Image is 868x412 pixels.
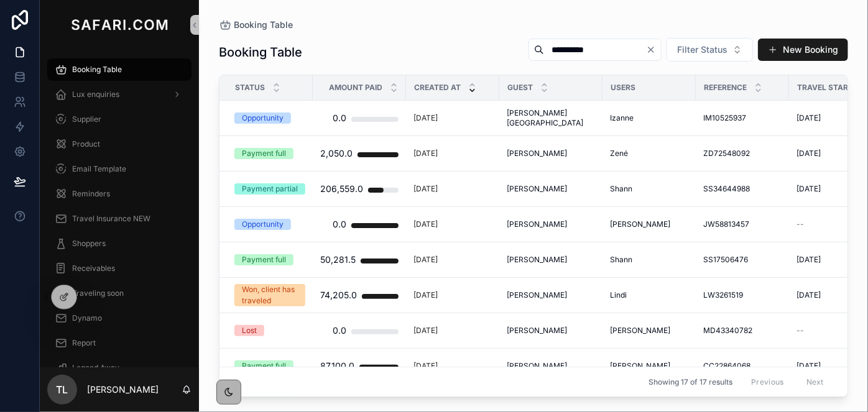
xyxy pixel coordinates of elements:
[413,326,438,336] p: [DATE]
[610,290,688,300] a: Lindi
[507,326,595,336] a: [PERSON_NAME]
[796,149,821,158] span: [DATE]
[242,284,298,306] div: Won, client has traveled
[320,318,399,343] a: 0.0
[235,83,265,93] span: Status
[507,326,567,336] span: [PERSON_NAME]
[329,83,382,93] span: Amount Paid
[703,326,782,336] a: MD43340782
[72,89,119,99] span: Lux enquiries
[796,255,821,265] span: [DATE]
[507,361,567,371] span: [PERSON_NAME]
[703,361,782,371] a: CC22864068
[667,38,753,62] button: Select Button
[320,176,363,201] div: 206,559.0
[234,254,305,265] a: Payment full
[703,113,782,123] a: IM10525937
[796,326,804,336] span: --
[320,141,353,166] div: 2,050.0
[703,361,750,371] span: CC22864068
[507,184,567,194] span: [PERSON_NAME]
[413,255,438,265] p: [DATE]
[72,313,102,323] span: Dynamo
[703,255,748,265] span: SS17506476
[47,158,192,180] a: Email Template
[320,212,399,237] a: 0.0
[703,326,752,336] span: MD43340782
[507,255,567,265] span: [PERSON_NAME]
[413,149,438,158] p: [DATE]
[242,148,286,159] div: Payment full
[703,290,743,300] span: LW3261519
[507,219,595,229] a: [PERSON_NAME]
[234,183,305,195] a: Payment partial
[703,219,782,229] a: JW58813457
[703,219,749,229] span: JW58813457
[610,113,688,123] a: Izanne
[796,113,821,123] span: [DATE]
[507,83,533,93] span: Guest
[413,149,492,158] a: [DATE]
[610,326,688,336] a: [PERSON_NAME]
[234,325,305,336] a: Lost
[47,232,192,255] a: Shoppers
[413,113,492,123] a: [DATE]
[507,184,595,194] a: [PERSON_NAME]
[413,290,492,300] a: [DATE]
[47,83,192,106] a: Lux enquiries
[413,184,438,194] p: [DATE]
[413,113,438,123] p: [DATE]
[242,219,284,230] div: Opportunity
[68,15,170,35] img: App logo
[47,307,192,329] a: Dynamo
[610,113,634,123] span: Izanne
[87,383,159,396] p: [PERSON_NAME]
[703,149,782,158] a: ZD72548092
[507,149,595,158] a: [PERSON_NAME]
[234,19,293,31] span: Booking Table
[610,326,670,336] span: [PERSON_NAME]
[507,361,595,371] a: [PERSON_NAME]
[610,361,670,371] span: [PERSON_NAME]
[47,208,192,230] a: Travel Insurance NEW
[320,247,399,272] a: 50,281.5
[320,106,399,130] a: 0.0
[703,255,782,265] a: SS17506476
[413,219,438,229] p: [DATE]
[219,19,293,31] a: Booking Table
[242,112,284,124] div: Opportunity
[219,43,302,61] h1: Booking Table
[507,290,567,300] span: [PERSON_NAME]
[413,255,492,265] a: [DATE]
[611,83,635,93] span: Users
[234,284,305,306] a: Won, client has traveled
[72,338,96,348] span: Report
[40,50,199,367] div: scrollable content
[413,184,492,194] a: [DATE]
[758,39,848,61] button: New Booking
[796,290,821,300] span: [DATE]
[320,354,354,378] div: 87,100.0
[507,108,595,128] span: [PERSON_NAME] [GEOGRAPHIC_DATA]
[47,58,192,81] a: Booking Table
[72,164,126,174] span: Email Template
[47,257,192,280] a: Receivables
[610,149,628,158] span: Zené
[72,189,110,199] span: Reminders
[413,219,492,229] a: [DATE]
[234,112,305,124] a: Opportunity
[242,325,257,336] div: Lost
[797,83,858,93] span: Travel Starts
[703,113,746,123] span: IM10525937
[649,377,732,387] span: Showing 17 of 17 results
[320,354,399,378] a: 87,100.0
[72,263,115,273] span: Receivables
[507,255,595,265] a: [PERSON_NAME]
[646,45,661,55] button: Clear
[72,114,101,124] span: Supplier
[333,106,346,130] div: 0.0
[413,290,438,300] p: [DATE]
[47,183,192,205] a: Reminders
[677,43,727,56] span: Filter Status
